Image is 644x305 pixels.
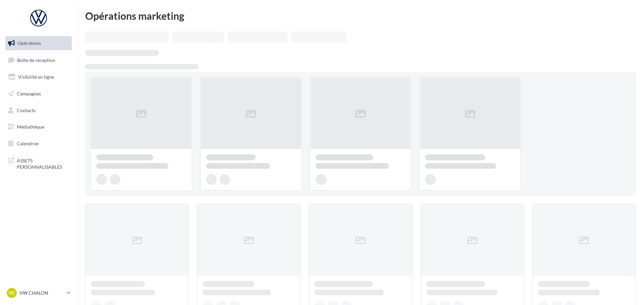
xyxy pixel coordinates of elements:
a: Boîte de réception [4,53,73,67]
span: Opérations [17,40,41,46]
a: Calendrier [4,137,73,151]
a: Campagnes [4,87,73,101]
span: Médiathèque [17,124,44,130]
div: Opérations marketing [85,11,636,21]
a: Opérations [4,36,73,50]
a: Contacts [4,103,73,118]
span: Contacts [17,107,36,113]
a: VC VW CHALON [5,287,72,299]
span: Campagnes [17,91,41,96]
a: ASSETS PERSONNALISABLES [4,153,73,173]
span: VC [9,290,15,296]
a: Visibilité en ligne [4,70,73,84]
span: ASSETS PERSONNALISABLES [17,156,69,170]
span: Calendrier [17,141,39,146]
span: Visibilité en ligne [18,74,54,80]
p: VW CHALON [19,290,64,296]
span: Boîte de réception [17,57,55,63]
a: Médiathèque [4,120,73,134]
